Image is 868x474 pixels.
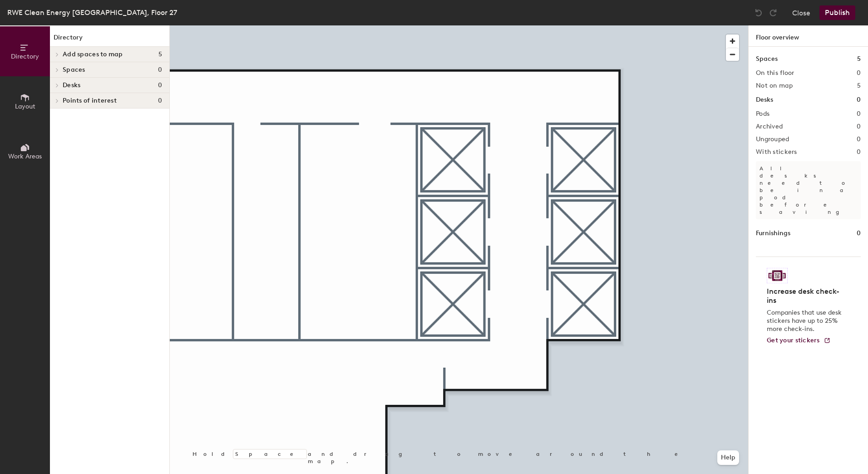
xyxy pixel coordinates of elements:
h2: 0 [857,69,861,77]
button: Help [717,450,739,465]
h1: 0 [857,95,861,105]
h2: 0 [857,110,861,118]
h1: Spaces [756,54,778,64]
h2: Archived [756,123,783,130]
h4: Increase desk check-ins [767,287,844,305]
h2: 5 [857,82,861,89]
p: Companies that use desk stickers have up to 25% more check-ins. [767,309,844,333]
span: Work Areas [8,153,42,160]
img: Sticker logo [767,268,788,283]
h1: Directory [50,33,169,47]
span: 5 [158,51,162,58]
h2: Pods [756,110,769,118]
h2: On this floor [756,69,794,77]
span: Directory [11,53,39,60]
h1: Furnishings [756,228,790,238]
p: All desks need to be in a pod before saving [756,161,861,219]
div: RWE Clean Energy [GEOGRAPHIC_DATA], Floor 27 [7,7,177,18]
button: Publish [819,5,855,20]
img: Redo [769,8,778,17]
img: Undo [754,8,763,17]
span: 0 [158,97,162,104]
span: Get your stickers [767,336,820,344]
h2: Not on map [756,82,793,89]
h2: Ungrouped [756,136,789,143]
h2: 0 [857,148,861,156]
h1: Floor overview [749,25,868,47]
h2: 0 [857,136,861,143]
span: Desks [63,82,80,89]
span: 0 [158,66,162,74]
span: Add spaces to map [63,51,123,58]
h1: 0 [857,228,861,238]
h1: Desks [756,95,773,105]
a: Get your stickers [767,337,831,345]
h2: 0 [857,123,861,130]
span: Layout [15,103,35,110]
h2: With stickers [756,148,797,156]
span: Points of interest [63,97,117,104]
span: 0 [158,82,162,89]
button: Close [792,5,810,20]
span: Spaces [63,66,85,74]
h1: 5 [857,54,861,64]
